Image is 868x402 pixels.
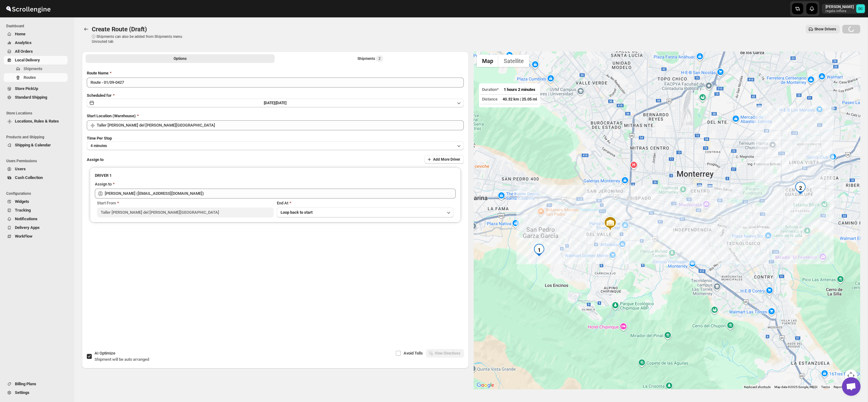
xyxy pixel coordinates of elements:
button: Delivery Apps [4,223,68,232]
span: Settings [15,390,29,395]
span: Tracking [15,208,31,212]
span: Products and Shipping [6,135,70,140]
button: Loop back to start [277,208,454,217]
span: [DATE] | [264,101,276,105]
button: Home [4,30,68,38]
span: Map data ©2025 Google, INEGI [774,385,817,389]
span: AI Optimize [95,351,115,355]
span: All Orders [15,49,33,54]
input: Eg: Bengaluru Route [87,78,464,87]
button: Show satellite imagery [498,55,529,67]
span: Notifications [15,217,38,221]
button: User menu [822,4,866,14]
button: All Route Options [86,54,275,63]
span: Widgets [15,199,29,204]
div: All Route Options [82,65,469,300]
span: Shipments [24,66,42,71]
span: Configurations [6,191,70,196]
span: Options [174,56,187,61]
div: 2 [794,182,807,194]
text: DC [858,7,863,11]
span: Duration* [482,87,499,92]
button: Widgets [4,197,68,206]
h3: DRIVER 1 [95,172,456,179]
a: Open this area in Google Maps (opens a new window) [475,381,496,389]
button: Keyboard shortcuts [744,385,771,389]
button: WorkFlow [4,232,68,241]
button: Users [4,165,68,173]
button: Routes [82,25,91,33]
span: Create Route (Draft) [92,25,147,33]
span: Store Locations [6,111,70,116]
img: ScrollEngine [5,1,51,16]
button: Selected Shipments [276,54,465,63]
button: [DATE]|[DATE] [87,99,464,107]
span: Delivery Apps [15,225,40,230]
button: Billing Plans [4,380,68,388]
a: Open chat [842,377,861,396]
div: 1 [533,244,545,256]
span: 4 minutes [91,143,107,148]
p: [PERSON_NAME] [826,4,854,9]
input: Search location [97,120,464,130]
span: 1 hours 2 minutes [504,87,535,92]
span: Route Name [87,71,108,75]
span: Store PickUp [15,86,38,91]
button: Settings [4,388,68,397]
span: Users Permissions [6,159,70,163]
a: Terms (opens in new tab) [821,385,830,389]
span: Time Per Stop [87,136,112,141]
button: Notifications [4,215,68,223]
span: Start From [97,201,116,205]
img: Google [475,381,496,389]
span: Avoid Tolls [404,351,423,355]
button: Tracking [4,206,68,215]
span: Start Location (Warehouse) [87,114,136,118]
button: Show Drivers [806,25,840,33]
p: regala-inflora [826,9,854,13]
button: Analytics [4,38,68,47]
span: Show Drivers [814,27,836,32]
button: Locations, Rules & Rates [4,117,68,126]
span: Home [15,32,25,36]
button: Add More Driver [424,155,464,164]
span: 2 [379,56,381,61]
input: Search assignee [105,189,456,199]
span: Billing Plans [15,382,36,386]
div: End At [277,200,454,206]
button: 4 minutes [87,141,464,150]
span: Add More Driver [433,157,460,162]
span: Scheduled for [87,93,112,98]
button: Show street map [477,55,498,67]
span: Analytics [15,40,32,45]
div: Shipments [357,56,383,62]
button: Routes [4,73,68,82]
button: Cash Collection [4,173,68,182]
span: Standard Shipping [15,95,47,100]
p: ⓘ Shipments can also be added from Shipments menu Unrouted tab [92,34,189,44]
div: Assign to [95,181,112,187]
span: DAVID CORONADO [856,4,865,13]
button: Shipping & Calendar [4,141,68,150]
span: Loop back to start [281,210,312,215]
span: Routes [24,75,36,80]
span: 40.32 km | 25.05 mi [503,97,537,101]
button: Shipments [4,65,68,73]
span: Dashboard [6,24,70,29]
button: All Orders [4,47,68,56]
button: Map camera controls [845,369,857,382]
span: [DATE] [276,101,286,105]
span: WorkFlow [15,234,33,239]
span: Local Delivery [15,58,40,62]
span: Distance [482,97,498,101]
span: Locations, Rules & Rates [15,119,59,123]
span: Shipping & Calendar [15,143,51,147]
span: Shipment will be auto arranged [95,357,149,362]
a: Report a map error [834,385,858,389]
span: Assign to [87,157,104,162]
span: Users [15,167,26,171]
span: Cash Collection [15,175,43,180]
